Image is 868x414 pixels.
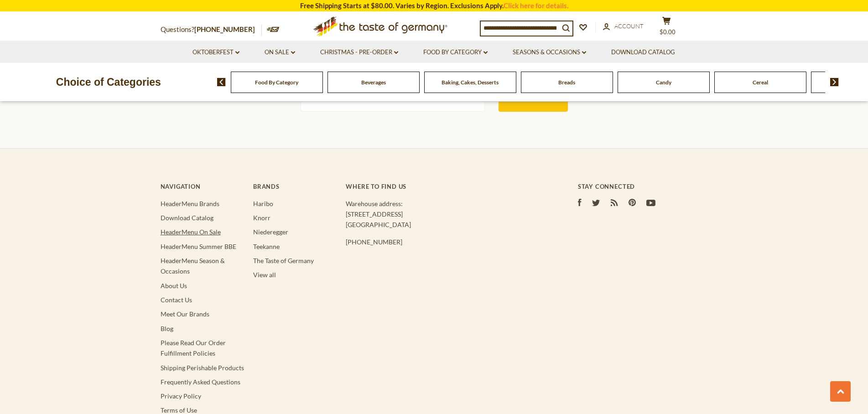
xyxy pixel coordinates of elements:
h4: Where to find us [346,183,541,190]
button: $0.00 [653,16,681,39]
a: On Sale [265,47,295,57]
a: Terms of Use [161,406,197,414]
h4: Brands [253,183,337,190]
a: Frequently Asked Questions [161,378,240,386]
a: Teekanne [253,243,280,250]
a: Candy [656,79,671,86]
a: Knorr [253,214,270,222]
a: Breads [558,79,575,86]
a: Shipping Perishable Products [161,364,244,372]
a: Seasons & Occasions [513,47,586,57]
a: Blog [161,325,173,332]
a: HeaderMenu Brands [161,200,219,207]
a: HeaderMenu Summer BBE [161,243,236,250]
a: Please Read Our Order Fulfillment Policies [161,339,226,357]
h4: Stay Connected [578,183,708,190]
a: Account [603,21,644,31]
a: Haribo [253,200,273,207]
span: $0.00 [660,28,676,36]
a: Contact Us [161,296,192,304]
a: View all [253,271,276,279]
a: Niederegger [253,228,288,236]
a: Download Catalog [161,214,213,222]
a: Food By Category [423,47,488,57]
p: Warehouse address: [STREET_ADDRESS] [GEOGRAPHIC_DATA] [346,198,541,230]
a: [PHONE_NUMBER] [194,25,255,33]
a: Privacy Policy [161,392,201,400]
a: HeaderMenu Season & Occasions [161,257,225,275]
a: Christmas - PRE-ORDER [320,47,398,57]
a: Cereal [753,79,768,86]
p: [PHONE_NUMBER] [346,237,541,247]
a: About Us [161,282,187,290]
img: next arrow [830,78,839,86]
a: Oktoberfest [192,47,239,57]
p: Questions? [161,24,262,36]
a: HeaderMenu On Sale [161,228,221,236]
a: Food By Category [255,79,298,86]
a: Click here for details. [504,1,568,10]
a: Beverages [361,79,386,86]
a: The Taste of Germany [253,257,314,264]
h4: Navigation [161,183,244,190]
img: previous arrow [217,78,226,86]
span: Account [614,22,644,30]
a: Meet Our Brands [161,310,209,318]
a: Baking, Cakes, Desserts [442,79,499,86]
a: Download Catalog [611,47,675,57]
